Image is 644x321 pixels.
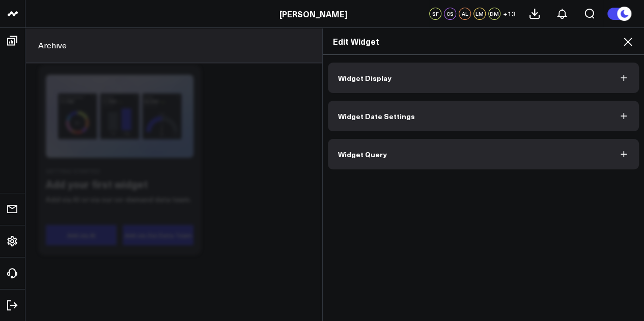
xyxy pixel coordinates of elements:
h2: Edit Widget [333,36,634,47]
span: Widget Date Settings [338,112,415,120]
button: Widget Query [328,139,639,169]
div: AL [459,8,471,20]
a: [PERSON_NAME] [279,8,347,19]
div: DM [488,8,500,20]
div: LM [473,8,486,20]
span: Widget Query [338,150,387,158]
div: SF [429,8,441,20]
span: Widget Display [338,74,391,82]
span: + 13 [503,10,516,17]
div: CS [444,8,456,20]
button: Widget Display [328,63,639,93]
button: +13 [503,8,516,20]
button: Widget Date Settings [328,101,639,131]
